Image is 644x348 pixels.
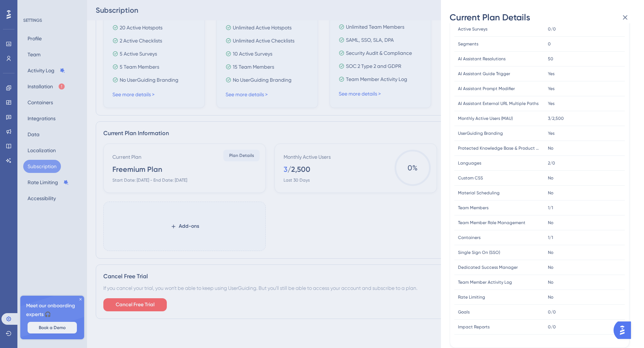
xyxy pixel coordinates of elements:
[548,324,556,330] span: 0/0
[458,145,541,151] span: Protected Knowledge Base & Product Updates
[548,101,554,106] span: Yes
[548,220,553,226] span: No
[458,41,478,47] span: Segments
[548,41,551,47] span: 0
[458,309,470,315] span: Goals
[458,160,481,166] span: Languages
[548,56,553,62] span: 50
[458,279,512,285] span: Team Member Activity Log
[548,235,553,240] span: 1/1
[548,160,555,166] span: 2/0
[458,86,515,92] span: AI Assistant Prompt Modifier
[458,26,487,32] span: Active Surveys
[548,294,553,300] span: No
[548,175,553,181] span: No
[458,56,505,62] span: AI Assistant Resolutions
[450,12,635,23] div: Current Plan Details
[458,294,485,300] span: Rate Limiting
[548,309,556,315] span: 0/0
[458,264,518,270] span: Dedicated Success Manager
[548,71,554,77] span: Yes
[548,145,553,151] span: No
[548,116,564,121] span: 3/2,500
[548,264,553,270] span: No
[458,324,490,330] span: Impact Reports
[458,205,488,211] span: Team Members
[548,250,553,255] span: No
[458,130,503,136] span: UserGuiding Branding
[458,190,500,196] span: Material Scheduling
[458,250,500,255] span: Single Sign On (SSO)
[548,205,553,211] span: 1/1
[458,101,538,106] span: AI Assistant External URL Multiple Paths
[548,86,554,92] span: Yes
[614,319,635,341] iframe: UserGuiding AI Assistant Launcher
[548,26,556,32] span: 0/0
[548,190,553,196] span: No
[548,279,553,285] span: No
[548,130,554,136] span: Yes
[458,116,513,121] span: Monthly Active Users (MAU)
[458,220,525,226] span: Team Member Role Management
[458,71,510,77] span: AI Assistant Guide Trigger
[458,175,483,181] span: Custom CSS
[458,235,480,240] span: Containers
